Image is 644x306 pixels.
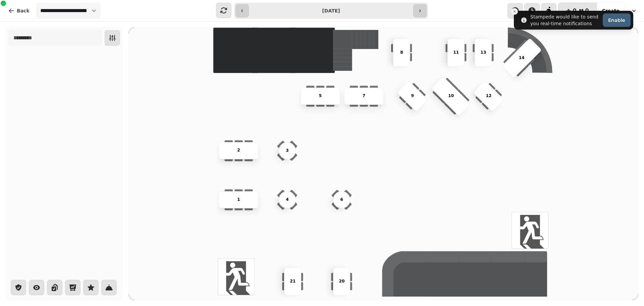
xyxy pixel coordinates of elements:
[453,49,459,55] p: 11
[511,8,518,15] button: Close toast
[339,278,344,285] p: 20
[480,49,486,55] p: 13
[400,49,403,55] p: 8
[519,55,525,61] p: 14
[448,93,454,99] p: 10
[237,196,240,203] p: 1
[597,3,625,19] button: Create
[363,93,365,99] p: 7
[17,8,30,13] span: Back
[3,3,35,19] button: Back
[290,278,296,285] p: 21
[558,3,597,19] button: 00
[319,93,322,99] p: 5
[286,196,288,203] p: 4
[340,196,343,203] p: 6
[286,147,288,154] p: 3
[603,13,631,27] button: Enable
[486,93,491,99] p: 12
[237,147,240,154] p: 2
[530,13,600,27] div: Stampede would like to send you real-time notifications
[411,93,414,99] p: 9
